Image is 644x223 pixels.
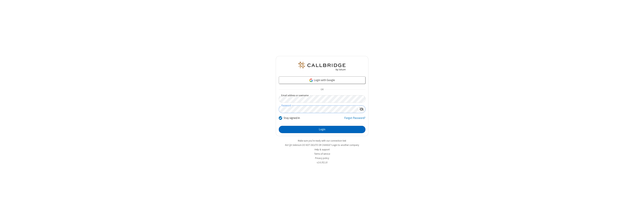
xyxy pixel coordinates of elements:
[279,126,365,133] button: Login
[314,152,330,155] a: Terms of service
[358,106,365,113] div: Show password
[279,106,358,113] input: Password
[284,116,300,120] label: Stay signed in
[276,143,368,147] li: Not QA Selenium DO NOT DELETE OR CHANGE?
[635,213,641,220] iframe: Chat
[276,161,368,164] li: v2.6.352.10
[319,87,325,92] span: OR
[344,116,365,123] a: Forgot Password?
[315,148,330,151] a: Help & support
[309,78,313,82] img: google-icon.png
[315,157,329,160] a: Privacy policy
[279,76,365,84] a: Login with Google
[332,143,359,147] button: Login to another company
[298,139,346,142] a: Make sure you're ready with our connection test
[298,62,346,71] img: QA Selenium DO NOT DELETE OR CHANGE
[279,95,365,103] input: Email address or username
